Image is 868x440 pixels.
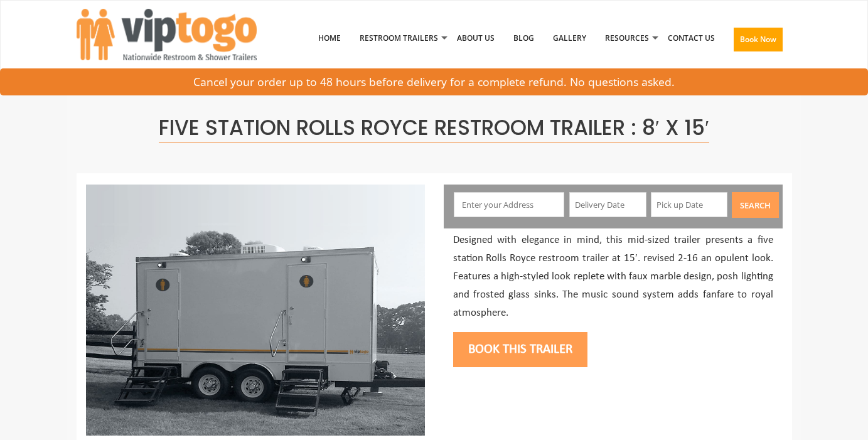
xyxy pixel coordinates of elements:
input: Pick up Date [651,192,728,217]
img: VIPTOGO [77,9,257,60]
a: Restroom Trailers [350,6,447,71]
button: Book Now [734,28,783,51]
a: Blog [504,6,544,71]
a: Book Now [724,6,792,78]
a: Resources [596,6,658,71]
img: Full view of five station restroom trailer with two separate doors for men and women [86,185,425,436]
button: Search [732,192,779,218]
input: Delivery Date [569,192,646,217]
a: About Us [447,6,504,71]
button: Book this trailer [453,332,587,367]
input: Enter your Address [454,192,564,217]
a: Home [309,6,350,71]
a: Contact Us [658,6,724,71]
p: Designed with elegance in mind, this mid-sized trailer presents a five station Rolls Royce restro... [453,232,773,323]
span: Five Station Rolls Royce Restroom Trailer : 8′ x 15′ [159,113,709,143]
a: Gallery [544,6,596,71]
